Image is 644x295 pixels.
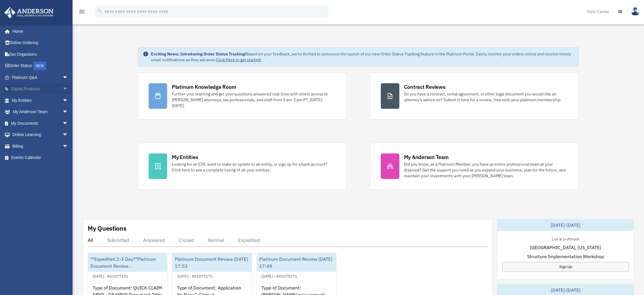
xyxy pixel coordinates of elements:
div: [DATE] - #01077241 [88,273,133,279]
a: Online Learningarrow_drop_down [4,129,77,141]
a: My Anderson Team Did you know, as a Platinum Member, you have an entire professional team at your... [370,143,579,190]
div: Platinum Document Review [DATE] 17:48 [257,253,336,272]
a: Platinum Q&Aarrow_drop_down [4,72,77,83]
a: Contract Reviews Do you have a contract, rental agreement, or other legal document you would like... [370,73,579,120]
div: Answered [143,237,165,243]
div: Did you know, as a Platinum Member, you have an entire professional team at your disposal? Get th... [404,161,568,179]
i: search [97,8,103,14]
div: Further your learning and get your questions answered real-time with direct access to [PERSON_NAM... [172,91,336,108]
a: menu [78,10,85,15]
img: Anderson Advisors Platinum Portal [3,7,55,18]
a: Billingarrow_drop_down [4,140,77,152]
div: [DATE] - #01075175 [172,273,217,279]
span: arrow_drop_down [62,95,74,106]
a: Platinum Knowledge Room Further your learning and get your questions answered real-time with dire... [138,73,347,120]
a: Online Ordering [4,37,77,49]
i: menu [78,8,85,15]
a: Digital Productsarrow_drop_down [4,83,77,95]
div: [DATE]-[DATE] [497,219,634,231]
span: arrow_drop_down [62,117,74,129]
a: Click Here to get started! [216,57,261,62]
div: **Expedited 2-3 Day**Platinum Document Review... [88,253,167,272]
div: Live & In-Person [547,236,584,242]
span: arrow_drop_down [62,72,74,84]
span: Structure Implementation Workshop [527,253,604,260]
span: arrow_drop_down [62,140,74,152]
div: Platinum Knowledge Room [172,83,236,91]
div: My Questions [88,224,127,233]
div: [DATE] - #01075171 [257,273,302,279]
img: User Pic [631,7,640,16]
div: Closed [179,237,194,243]
a: Home [4,26,74,37]
div: Submitted [107,237,129,243]
a: Tax Organizers [4,48,77,60]
div: All [88,237,93,243]
div: Based on your feedback, we're thrilled to announce the launch of our new Order Status Tracking fe... [151,51,574,63]
span: [GEOGRAPHIC_DATA], [US_STATE] [530,244,601,251]
a: Order StatusNEW [4,60,77,72]
div: NEW [33,61,46,70]
strong: Exciting News: Introducing Order Status Tracking! [151,51,246,57]
span: arrow_drop_down [62,129,74,141]
div: Platinum Document Review [DATE] 17:53 [172,253,252,272]
a: My Entities Looking for an EIN, want to make an update to an entity, or sign up for a bank accoun... [138,143,347,190]
div: Expedited [238,237,260,243]
a: My Documentsarrow_drop_down [4,117,77,129]
div: My Anderson Team [404,153,449,161]
div: Do you have a contract, rental agreement, or other legal document you would like an attorney's ad... [404,91,568,103]
span: arrow_drop_down [62,83,74,95]
div: Normal [208,237,224,243]
a: Events Calendar [4,152,77,164]
a: My Entitiesarrow_drop_down [4,95,77,106]
div: Looking for an EIN, want to make an update to an entity, or sign up for a bank account? Click her... [172,161,336,173]
div: My Entities [172,153,198,161]
div: Contract Reviews [404,83,445,91]
span: arrow_drop_down [62,106,74,118]
a: My Anderson Teamarrow_drop_down [4,106,77,118]
a: Sign Up [502,262,629,272]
